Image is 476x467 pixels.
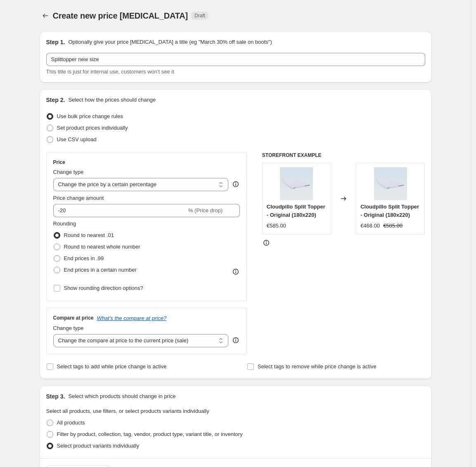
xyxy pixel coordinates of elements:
span: Filter by product, collection, tag, vendor, product type, variant title, or inventory [57,431,243,437]
span: Use CSV upload [57,136,97,142]
input: 30% off holiday sale [46,53,425,66]
span: Select all products, use filters, or select products variants individually [46,408,209,414]
span: % (Price drop) [188,207,223,213]
span: Rounding [53,220,76,227]
button: Price change jobs [40,10,51,21]
p: Select how the prices should change [68,96,156,104]
div: €585.00 [267,222,286,230]
h3: Compare at price [53,315,94,321]
span: Create new price [MEDICAL_DATA] [53,11,188,20]
span: Draft [194,12,205,19]
h6: STOREFRONT EXAMPLE [262,152,425,159]
span: Cloudpillo Split Topper - Original (180x220) [267,204,325,218]
div: €468.00 [360,222,380,230]
span: Show rounding direction options? [64,285,143,291]
span: Change type [53,169,84,175]
button: What's the compare at price? [97,315,167,321]
span: End prices in .99 [64,255,104,261]
span: Select tags to remove while price change is active [258,363,377,370]
span: Cloudpillo Split Topper - Original (180x220) [360,204,419,218]
h3: Price [53,159,65,166]
h2: Step 3. [46,392,65,401]
span: Change type [53,325,84,331]
strike: €585.00 [383,222,403,230]
input: -15 [53,204,187,217]
span: This title is just for internal use, customers won't see it [46,69,174,75]
div: help [232,180,240,188]
span: Use bulk price change rules [57,113,123,119]
span: Price change amount [53,195,104,201]
span: Round to nearest whole number [64,244,140,250]
span: Set product prices individually [57,125,128,131]
span: Round to nearest .01 [64,232,114,238]
p: Optionally give your price [MEDICAL_DATA] a title (eg "March 30% off sale on boots") [68,38,272,46]
span: All products [57,420,85,426]
img: cloudpillo-original-splittopper-image_80x.jpg [280,167,313,200]
h2: Step 1. [46,38,65,46]
span: Select tags to add while price change is active [57,363,167,370]
h2: Step 2. [46,96,65,104]
p: Select which products should change in price [68,392,175,401]
img: cloudpillo-original-splittopper-image_80x.jpg [374,167,407,200]
div: help [232,336,240,344]
span: End prices in a certain number [64,267,137,273]
span: Select product variants individually [57,443,139,449]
